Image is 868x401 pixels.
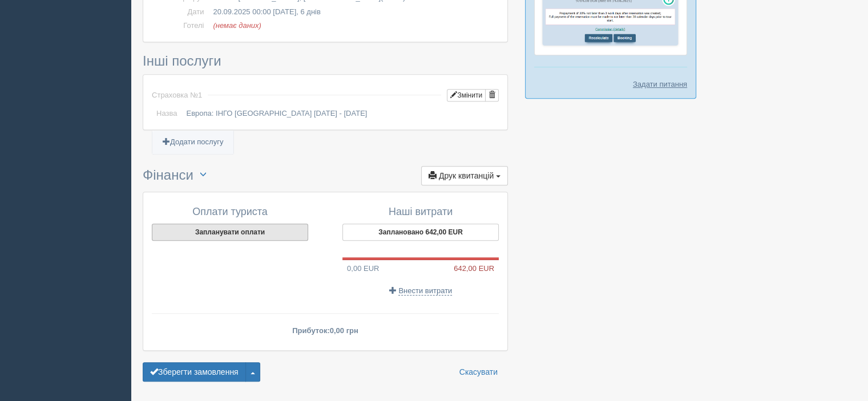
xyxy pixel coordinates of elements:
button: Заплановано 642,00 EUR [342,224,499,241]
span: Друк квитанцій [439,171,494,180]
span: (немає даних) [213,21,261,30]
button: Змінити [447,89,486,102]
h4: Наші витрати [342,206,499,218]
span: 1 [198,91,202,99]
td: Европа: ІНГО [GEOGRAPHIC_DATA] [DATE] - [DATE] [181,107,499,121]
button: Зберегти замовлення [143,362,246,382]
td: Страховка № [152,83,202,107]
a: Додати послугу [152,131,233,154]
h3: Інші послуги [143,54,508,68]
a: Внести витрати [389,286,453,295]
span: 0,00 EUR [342,264,379,273]
span: 0,00 грн [330,326,358,335]
td: 20.09.2025 00:00 [DATE], 6 днів [208,5,499,19]
a: Задати питання [633,79,687,90]
p: Прибуток: [152,325,499,336]
a: Скасувати [452,362,505,382]
button: Друк квитанцій [421,166,508,185]
td: Дати [152,5,208,19]
h3: Фінанси [143,166,508,186]
button: Запланувати оплати [152,224,308,241]
span: 642,00 EUR [454,263,499,274]
td: Готелі [152,19,208,33]
span: Внести витрати [398,286,452,295]
h4: Оплати туриста [152,206,308,218]
td: Назва [152,107,181,121]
